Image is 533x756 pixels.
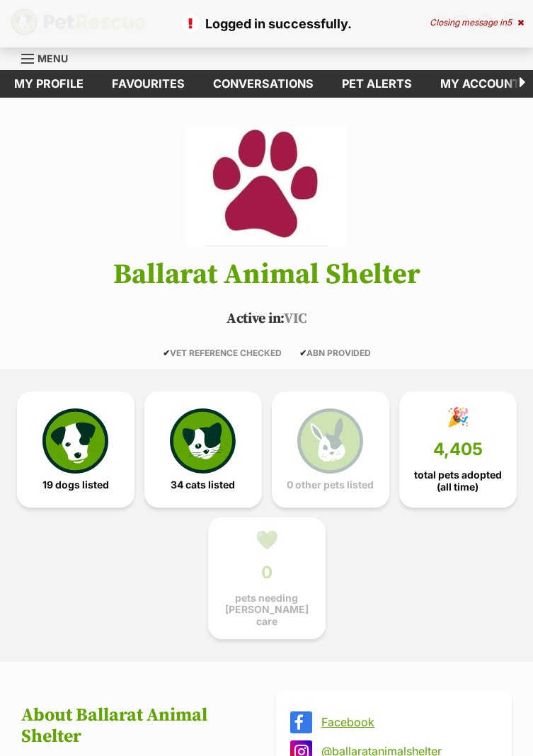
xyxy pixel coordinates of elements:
a: 🎉 4,405 total pets adopted (all time) [399,391,517,508]
span: pets needing [PERSON_NAME] care [220,592,314,626]
img: bunny-icon-b786713a4a21a2fe6d13e954f4cb29d131f1b31f8a74b52ca2c6d2999bc34bbe.svg [297,408,362,474]
img: cat-icon-068c71abf8fe30c970a85cd354bc8e23425d12f6e8612795f06af48be43a487a.svg [170,408,235,474]
span: 0 other pets listed [287,479,374,491]
span: total pets adopted (all time) [411,469,505,492]
a: Menu [21,45,78,70]
h2: About Ballarat Animal Shelter [21,705,257,748]
icon: ✔ [299,348,306,358]
span: Active in: [227,310,284,328]
span: 4,405 [433,440,483,459]
img: petrescue-icon-eee76f85a60ef55c4a1927667547b313a7c0e82042636edf73dce9c88f694885.svg [42,408,108,474]
a: 34 cats listed [144,391,262,508]
a: Pet alerts [328,70,426,98]
span: Menu [38,52,68,64]
a: 💚 0 pets needing [PERSON_NAME] care [208,517,326,639]
span: VET REFERENCE CHECKED [163,348,282,358]
span: ABN PROVIDED [299,348,371,358]
icon: ✔ [163,348,170,358]
a: Favourites [98,70,199,98]
span: 19 dogs listed [42,479,109,491]
div: 💚 [256,529,278,551]
span: 0 [261,563,273,583]
a: Facebook [321,716,492,728]
img: Ballarat Animal Shelter [185,126,347,246]
div: 🎉 [447,406,469,428]
a: 0 other pets listed [272,391,389,508]
a: 19 dogs listed [17,391,134,508]
a: conversations [199,70,328,98]
span: 34 cats listed [171,479,235,491]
